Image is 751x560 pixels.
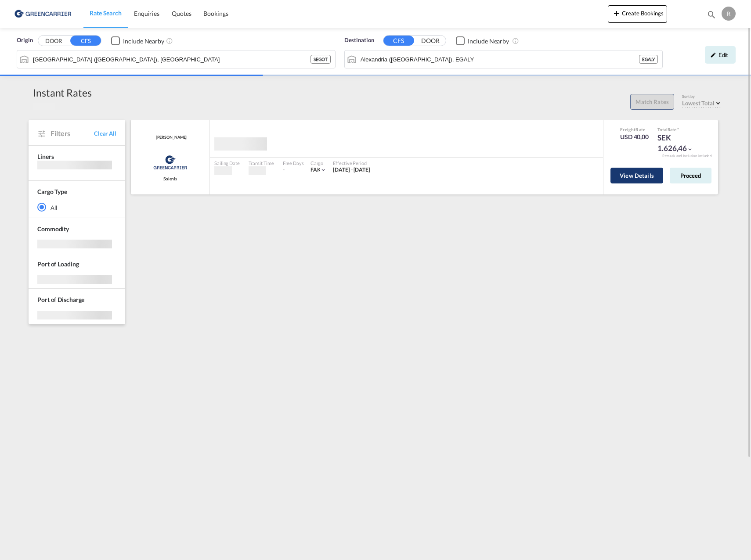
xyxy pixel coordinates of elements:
button: Proceed [670,168,711,183]
div: 20 Dec 2024 - 31 Dec 2025 [333,166,370,174]
span: FAK [311,166,321,173]
span: Port of Discharge [37,296,84,303]
md-icon: icon-chevron-down [687,146,693,152]
span: [DATE] - [DATE] [333,166,370,173]
md-icon: Unchecked: Ignores neighbouring ports when fetching rates.Checked : Includes neighbouring ports w... [512,37,519,44]
md-radio-button: All [37,203,116,212]
div: USD 40,00 [620,133,649,141]
span: Commodity [37,225,69,233]
md-icon: icon-pencil [710,52,716,58]
button: icon-plus 400-fgCreate Bookings [608,5,667,23]
input: Search by Port [33,53,311,66]
div: R [722,7,736,21]
div: Contract / Rate Agreement / Tariff / Spot Pricing Reference Number: Hecksher [154,135,187,140]
span: Liners [37,153,54,160]
div: Freight Rate [620,126,649,133]
div: SEK 1.626,46 [657,133,701,154]
span: Origin [17,36,32,45]
button: DOOR [38,36,69,46]
div: icon-magnify [707,10,716,23]
span: [PERSON_NAME] [154,135,187,140]
md-input-container: Alexandria (El Iskandariya), EGALY [345,50,663,68]
md-icon: icon-chevron-down [320,167,326,173]
div: Instant Rates [33,86,92,100]
md-icon: Unchecked: Ignores neighbouring ports when fetching rates.Checked : Includes neighbouring ports w... [166,37,173,44]
div: icon-pencilEdit [705,46,736,64]
span: Solenis [163,176,177,182]
md-checkbox: Checkbox No Ink [456,36,509,45]
div: Effective Period [333,160,370,166]
button: DOOR [415,36,446,46]
md-icon: icon-plus 400-fg [611,8,622,18]
span: Port of Loading [37,260,79,268]
span: Destination [344,36,374,45]
span: Subject to Remarks [676,127,679,132]
div: Remark and Inclusion included [656,154,718,158]
div: Sailing Date [214,160,240,166]
span: Filters [51,129,94,138]
span: Enquiries [134,10,159,17]
button: CFS [70,36,101,46]
div: Cargo Type [37,187,67,196]
md-checkbox: Checkbox No Ink [111,36,164,45]
div: Transit Time [249,160,274,166]
div: - [283,166,285,174]
button: Match Rates [630,94,674,110]
div: Include Nearby [123,37,164,46]
md-icon: icon-magnify [707,10,716,19]
div: Include Nearby [468,37,509,46]
div: Sort by [682,94,722,100]
span: Clear All [94,129,116,137]
span: Lowest Total [682,100,715,107]
button: View Details [610,168,663,183]
img: Greencarrier Consolidators [151,151,190,173]
img: 609dfd708afe11efa14177256b0082fb.png [13,4,72,24]
div: EGALY [639,55,658,64]
input: Search by Port [361,53,639,66]
md-select: Select: Lowest Total [682,97,722,107]
div: Cargo [311,160,327,166]
div: Total Rate [657,126,701,133]
div: SEGOT [311,55,331,64]
span: Quotes [172,10,191,17]
span: Rate Search [90,9,122,17]
div: Free Days [283,160,304,166]
button: CFS [383,36,414,46]
md-input-container: Gothenburg (Goteborg), SEGOT [17,50,335,68]
span: Bookings [203,10,228,17]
